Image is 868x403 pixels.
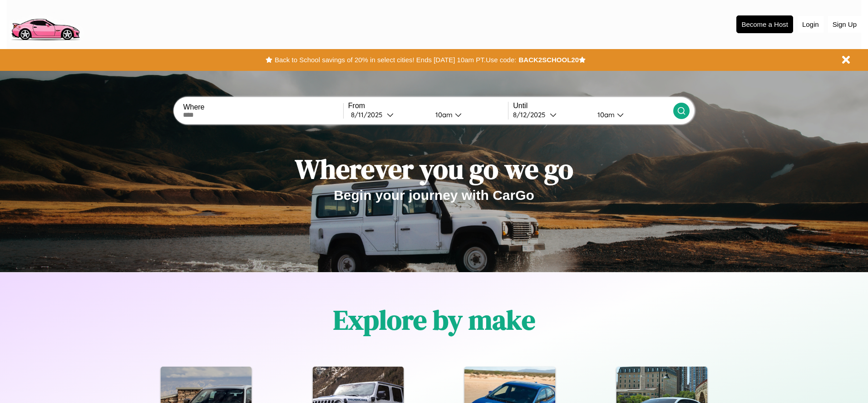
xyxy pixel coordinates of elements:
div: 8 / 11 / 2025 [351,110,387,119]
div: 10am [431,110,455,119]
label: Where [183,103,343,111]
button: Sign Up [828,16,861,33]
div: 10am [593,110,617,119]
img: logo [7,5,84,43]
button: 8/11/2025 [348,110,428,119]
h1: Explore by make [333,301,535,338]
button: Login [798,16,824,33]
button: 10am [590,110,673,119]
div: 8 / 12 / 2025 [513,110,550,119]
button: 10am [428,110,508,119]
b: BACK2SCHOOL20 [518,56,579,64]
button: Back to School savings of 20% in select cities! Ends [DATE] 10am PT.Use code: [272,54,518,66]
label: From [348,102,508,110]
label: Until [513,102,673,110]
button: Become a Host [736,15,793,33]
